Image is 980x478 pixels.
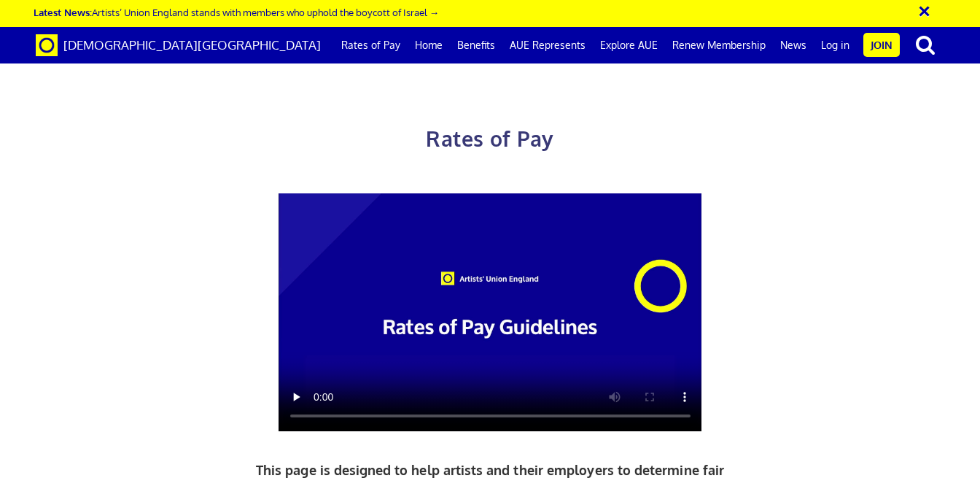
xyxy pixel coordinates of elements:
[334,27,408,63] a: Rates of Pay
[814,27,857,63] a: Log in
[903,29,948,60] button: search
[502,27,593,63] a: AUE Represents
[773,27,814,63] a: News
[408,27,450,63] a: Home
[426,126,553,152] span: Rates of Pay
[34,6,439,18] a: Latest News:Artists’ Union England stands with members who uphold the boycott of Israel →
[25,27,332,63] a: Brand [DEMOGRAPHIC_DATA][GEOGRAPHIC_DATA]
[63,37,321,53] span: [DEMOGRAPHIC_DATA][GEOGRAPHIC_DATA]
[863,33,900,57] a: Join
[34,6,92,18] strong: Latest News:
[450,27,502,63] a: Benefits
[593,27,665,63] a: Explore AUE
[665,27,773,63] a: Renew Membership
